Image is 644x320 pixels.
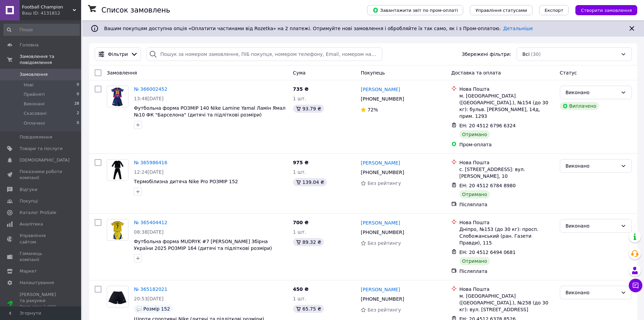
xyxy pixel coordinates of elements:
div: 93.79 ₴ [293,105,324,113]
span: ЕН: 20 4512 6796 6324 [459,123,516,128]
span: 13:48[DATE] [134,96,164,101]
span: 2 [77,110,79,116]
span: ЕН: 20 4512 6494 0681 [459,250,516,255]
span: 0 [77,120,79,126]
span: Football Champion [22,4,73,10]
span: Статус [560,70,577,76]
span: Аналітика [20,221,43,227]
a: [PERSON_NAME] [361,159,400,166]
span: Маркет [20,268,37,274]
span: Завантажити звіт по пром-оплаті [373,7,458,13]
a: Фото товару [107,219,128,241]
div: м. [GEOGRAPHIC_DATA] ([GEOGRAPHIC_DATA].), №258 (до 30 кг): вул. [STREET_ADDRESS] [459,293,554,313]
input: Пошук за номером замовлення, ПІБ покупця, номером телефону, Email, номером накладної [146,47,382,61]
a: [PERSON_NAME] [361,286,400,293]
div: м. [GEOGRAPHIC_DATA] ([GEOGRAPHIC_DATA].), №154 (до 30 кг): бульв. [PERSON_NAME], 14д, прим. 1293 [459,92,554,120]
a: Фото товару [107,86,128,107]
a: [PERSON_NAME] [361,86,400,93]
div: [PHONE_NUMBER] [359,94,405,104]
span: Нові [24,82,33,88]
div: Дніпро, №153 (до 30 кг): просп. Слобожанський (ран. Газети Правди), 115 [459,226,554,246]
span: Замовлення та повідомлення [20,54,81,66]
div: Післяплата [459,268,554,275]
button: Управління статусами [470,5,532,15]
a: Футбольна форма РОЗМІР 140 Nike Lamine Yamal Ламін Ямал №10 ФК "Барселона" (дитячі та підліткові ... [134,105,285,118]
a: № 365404412 [134,220,167,225]
span: Покупець [361,70,385,76]
span: Збережені фільтри: [462,51,511,58]
span: [DEMOGRAPHIC_DATA] [20,157,70,163]
a: Детальніше [503,26,533,31]
div: Нова Пошта [459,286,554,293]
span: Експорт [545,8,564,13]
span: Виконані [24,101,45,107]
div: Отримано [459,190,490,198]
span: Оплачені [24,120,45,126]
span: Повідомлення [20,134,52,140]
span: Вашим покупцям доступна опція «Оплатити частинами від Rozetka» на 2 платежі. Отримуйте нові замов... [104,26,533,31]
div: Виконано [566,89,618,96]
span: 28 [74,101,79,107]
span: 1 шт. [293,96,306,101]
img: Фото товару [108,286,127,307]
div: с. [STREET_ADDRESS]: вул. [PERSON_NAME], 10 [459,166,554,179]
span: 20:53[DATE] [134,296,164,301]
span: Гаманець компанії [20,251,63,263]
span: 1 шт. [293,296,306,301]
h1: Список замовлень [101,6,170,14]
a: Створити замовлення [569,7,637,13]
div: Отримано [459,257,490,265]
span: Доставка та оплата [451,70,501,76]
span: Замовлення [107,70,137,76]
div: Отримано [459,130,490,138]
button: Завантажити звіт по пром-оплаті [367,5,463,15]
div: 89.32 ₴ [293,238,324,246]
input: Пошук [3,24,80,36]
span: Cума [293,70,306,76]
div: [PHONE_NUMBER] [359,168,405,177]
span: ЕН: 20 4512 6784 8980 [459,183,516,188]
span: Управління статусами [475,8,527,13]
span: Скасовані [24,110,47,116]
div: 65.75 ₴ [293,305,324,313]
span: Головна [20,42,39,48]
span: 0 [77,82,79,88]
span: 72% [367,107,378,112]
a: Футбольна форма MUDRYK #7 [PERSON_NAME] Збірна України 2025 РОЗМІР 164 (дитячі та підліткові розм... [134,239,272,251]
span: Розмір 152 [143,306,170,312]
a: № 365182021 [134,286,167,292]
button: Експорт [539,5,569,15]
img: Фото товару [110,219,126,240]
span: 0 [77,91,79,98]
span: Всі [522,51,529,58]
span: (30) [531,51,541,57]
img: Фото товару [110,159,125,180]
a: № 365986416 [134,160,167,165]
button: Чат з покупцем [629,279,642,292]
span: Покупці [20,198,38,204]
span: Без рейтингу [367,180,401,186]
span: 12:24[DATE] [134,169,164,175]
span: 1 шт. [293,169,306,175]
div: [PHONE_NUMBER] [359,294,405,304]
div: Виплачено [560,102,599,110]
div: Виконано [566,162,618,170]
span: Відгуки [20,187,37,193]
div: Нова Пошта [459,219,554,226]
span: 975 ₴ [293,160,309,165]
span: Без рейтингу [367,307,401,313]
span: Товари та послуги [20,146,63,152]
span: Каталог ProSale [20,210,56,216]
span: Створити замовлення [581,8,632,13]
button: Створити замовлення [575,5,637,15]
span: 700 ₴ [293,220,309,225]
div: Виконано [566,289,618,296]
span: Управління сайтом [20,233,63,245]
a: Термобілизна дитяча Nike Pro РОЗМІР 152 [134,179,238,184]
a: [PERSON_NAME] [361,219,400,226]
span: Фільтри [108,51,128,58]
div: Нова Пошта [459,159,554,166]
span: Показники роботи компанії [20,169,63,181]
